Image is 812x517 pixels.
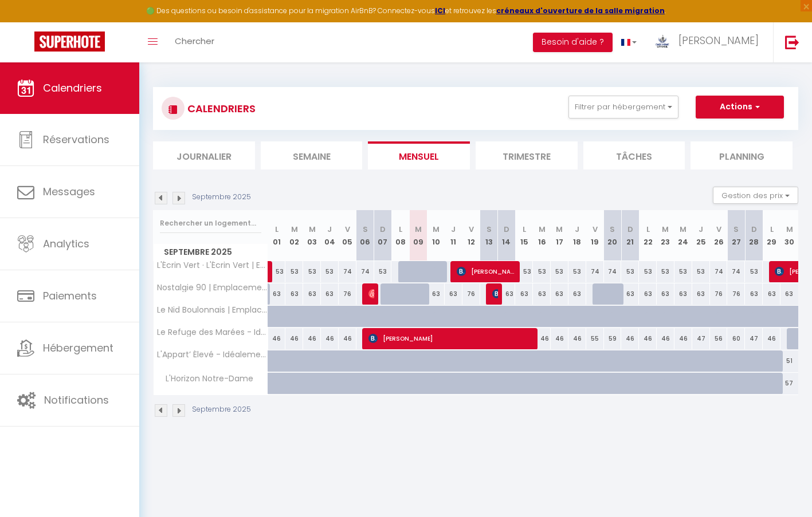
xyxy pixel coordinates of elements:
a: ... [PERSON_NAME] [645,22,773,62]
div: 63 [303,283,321,305]
abbr: M [291,224,298,235]
div: 47 [692,328,710,349]
th: 23 [657,210,674,261]
abbr: L [399,224,402,235]
span: [PERSON_NAME] [678,33,759,48]
th: 24 [674,210,692,261]
span: Analytics [43,236,89,251]
th: 30 [780,210,798,261]
abbr: S [363,224,368,235]
span: Le Refuge des Marées - Idéalement situé [155,328,270,337]
div: 63 [621,283,639,305]
abbr: J [699,224,703,235]
div: 63 [692,283,710,305]
abbr: M [433,224,440,235]
div: 63 [639,283,657,305]
div: 46 [621,328,639,349]
img: Super Booking [34,31,105,52]
li: Trimestre [476,141,578,169]
span: Calendriers [43,81,102,95]
div: 63 [497,283,515,305]
a: ICI [435,6,445,15]
div: 74 [586,261,604,282]
span: Chercher [175,35,214,47]
abbr: D [627,224,633,235]
th: 25 [692,210,710,261]
div: 63 [515,283,533,305]
div: 53 [745,261,763,282]
th: 06 [356,210,374,261]
th: 10 [427,210,445,261]
div: 46 [339,328,356,349]
div: 53 [285,261,303,282]
th: 08 [391,210,409,261]
div: 46 [268,328,286,349]
div: 46 [657,328,674,349]
a: créneaux d'ouverture de la salle migration [496,6,665,15]
span: Réservations [43,132,109,147]
div: 63 [780,283,798,305]
th: 09 [409,210,427,261]
div: 46 [551,328,568,349]
abbr: J [575,224,579,235]
div: 63 [427,283,445,305]
span: [PERSON_NAME] [368,283,374,305]
div: 46 [321,328,339,349]
span: [PERSON_NAME] [457,261,516,282]
abbr: M [786,224,793,235]
img: logout [785,35,799,49]
div: 46 [674,328,692,349]
div: 46 [763,328,780,349]
div: 76 [339,283,356,305]
th: 12 [462,210,480,261]
div: 53 [268,261,286,282]
div: 53 [621,261,639,282]
th: 26 [710,210,728,261]
abbr: M [680,224,687,235]
th: 02 [285,210,303,261]
th: 28 [745,210,763,261]
abbr: J [327,224,332,235]
img: ... [654,33,671,49]
abbr: V [593,224,598,235]
abbr: V [716,224,721,235]
div: 56 [710,328,728,349]
th: 18 [568,210,586,261]
span: Nostalgie 90 | Emplacement Idéal | Parking Gratuit [155,283,270,292]
span: Septembre 2025 [154,244,268,261]
abbr: D [751,224,757,235]
a: Chercher [166,22,223,62]
div: 46 [533,328,551,349]
div: 53 [657,261,674,282]
span: [PERSON_NAME] [492,283,498,305]
abbr: M [415,224,422,235]
div: 53 [692,261,710,282]
th: 15 [515,210,533,261]
p: Septembre 2025 [192,404,251,415]
button: Filtrer par hébergement [568,96,678,119]
div: 46 [568,328,586,349]
div: 76 [710,283,728,305]
h3: CALENDRIERS [185,96,256,121]
abbr: M [556,224,563,235]
span: L'Horizon Notre-Dame [155,373,256,385]
li: Journalier [153,141,255,169]
div: 46 [285,328,303,349]
div: 63 [551,283,568,305]
div: 46 [303,328,321,349]
th: 04 [321,210,339,261]
div: 63 [321,283,339,305]
div: 74 [727,261,745,282]
div: 53 [551,261,568,282]
th: 20 [604,210,622,261]
span: Paiements [43,289,97,303]
div: 53 [303,261,321,282]
span: [PERSON_NAME] [368,327,534,349]
div: 63 [657,283,674,305]
th: 22 [639,210,657,261]
abbr: S [487,224,492,235]
div: 63 [568,283,586,305]
div: 53 [321,261,339,282]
